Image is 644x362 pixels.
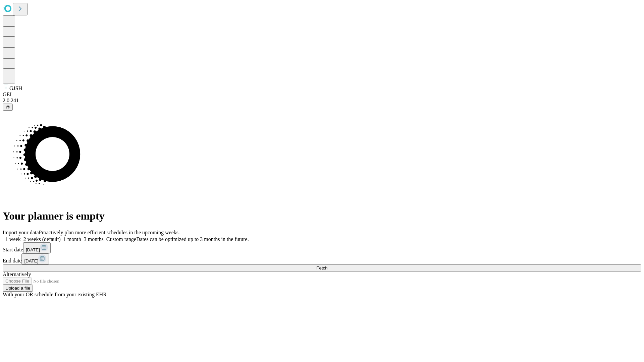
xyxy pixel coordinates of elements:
span: 1 month [63,236,81,242]
span: [DATE] [26,247,40,252]
span: Dates can be optimized up to 3 months in the future. [136,236,249,242]
span: 1 week [5,236,21,242]
span: GJSH [9,85,22,91]
h1: Your planner is empty [3,210,641,222]
button: Fetch [3,264,641,271]
button: [DATE] [23,242,51,253]
span: 2 weeks (default) [23,236,61,242]
span: With your OR schedule from your existing EHR [3,292,107,297]
span: 3 months [84,236,104,242]
span: Proactively plan more efficient schedules in the upcoming weeks. [39,230,180,235]
button: [DATE] [21,253,49,264]
div: GEI [3,92,641,98]
span: Import your data [3,230,39,235]
span: @ [5,105,10,110]
span: [DATE] [24,258,38,263]
button: @ [3,104,13,111]
div: Start date [3,242,641,253]
div: 2.0.241 [3,98,641,104]
span: Alternatively [3,271,31,277]
span: Custom range [106,236,136,242]
div: End date [3,253,641,264]
button: Upload a file [3,285,33,292]
span: Fetch [316,265,327,270]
